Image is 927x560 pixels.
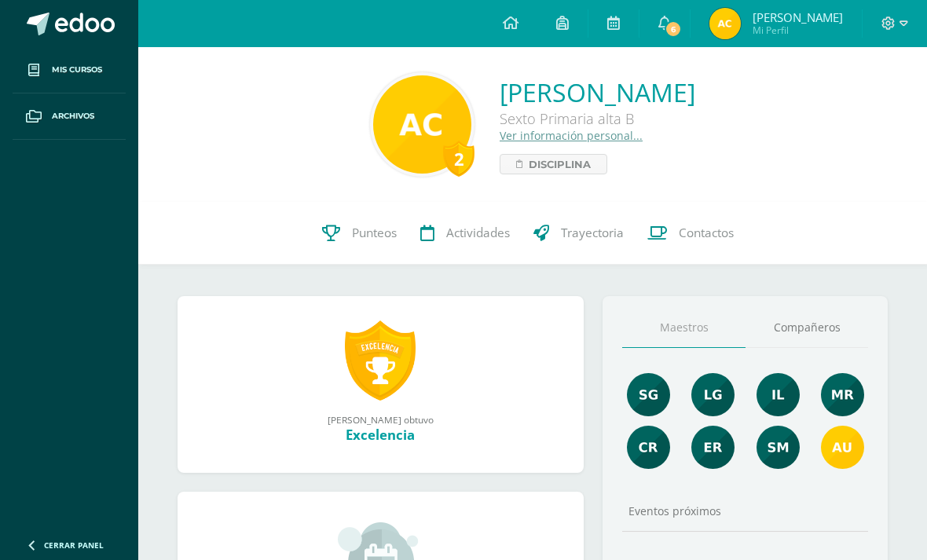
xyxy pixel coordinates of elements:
[52,64,102,76] span: Mis cursos
[500,128,643,143] a: Ver información personal...
[627,426,670,469] img: 104ce5d173fec743e2efb93366794204.png
[622,503,868,518] div: Eventos próximos
[522,202,636,265] a: Trayectoria
[821,426,864,469] img: 64a9719c1cc1ef513aa09b53fb69bc95.png
[627,373,670,416] img: ee35f1b59b936e17b4e16123131ca31e.png
[52,110,94,123] span: Archivos
[691,373,735,416] img: cd05dac24716e1ad0a13f18e66b2a6d1.png
[44,540,104,551] span: Cerrar panel
[561,225,624,241] span: Trayectoria
[753,24,843,37] span: Mi Perfil
[500,75,695,109] a: [PERSON_NAME]
[500,109,695,128] div: Sexto Primaria alta B
[193,426,569,444] div: Excelencia
[310,202,409,265] a: Punteos
[409,202,522,265] a: Actividades
[622,308,746,348] a: Maestros
[709,8,741,39] img: 00b1194906f71c39a7cf05f0c1db9884.png
[665,20,682,38] span: 6
[373,75,471,174] img: 7e06e0ccad69127083e6cd9737bda56e.png
[13,47,126,93] a: Mis cursos
[443,141,474,177] div: 2
[446,225,510,241] span: Actividades
[193,413,569,426] div: [PERSON_NAME] obtuvo
[500,154,607,174] a: Disciplina
[679,225,734,241] span: Contactos
[753,9,843,25] span: [PERSON_NAME]
[352,225,397,241] span: Punteos
[757,426,800,469] img: 6e5fe0f518d889198993e8d3934614a7.png
[821,373,864,416] img: de7dd2f323d4d3ceecd6bfa9930379e0.png
[757,373,800,416] img: 995ea58681eab39e12b146a705900397.png
[746,308,869,348] a: Compañeros
[13,93,126,140] a: Archivos
[636,202,746,265] a: Contactos
[529,155,591,174] span: Disciplina
[691,426,735,469] img: 6ee8f939e44d4507d8a11da0a8fde545.png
